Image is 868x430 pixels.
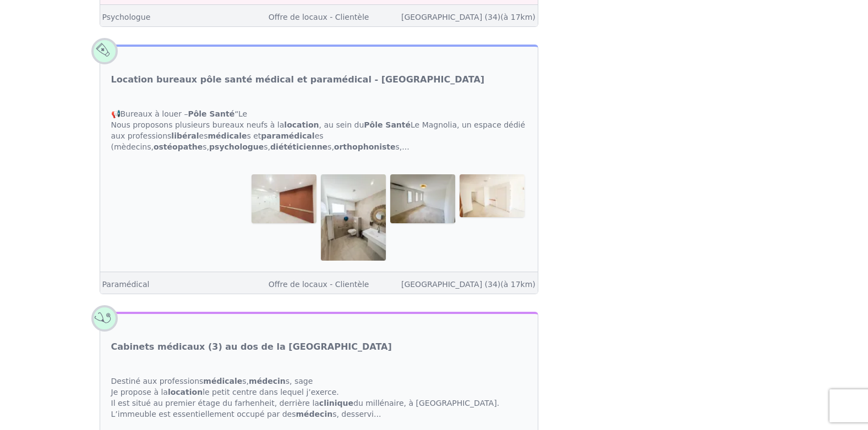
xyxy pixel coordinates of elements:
strong: paramédical [261,131,314,140]
strong: Pôle Santé [188,109,234,118]
a: Offre de locaux - Clientèle [269,280,369,289]
div: 📢Bureaux à louer – “Le Nous proposons plusieurs bureaux neufs à la , au sein du Le Magnolia, un e... [100,97,538,163]
strong: médicale [203,377,242,385]
a: Psychologue [102,13,151,21]
strong: Pôle Santé [364,120,411,129]
strong: orthophoniste [334,142,396,151]
strong: clinique [319,399,353,407]
strong: location [284,120,319,129]
img: Location bureaux pôle santé médical et paramédical - MONTPELLIER [460,174,525,217]
strong: médecin [249,377,286,385]
a: Cabinets médicaux (3) au dos de la [GEOGRAPHIC_DATA] [111,340,392,354]
strong: psychologue [209,142,264,151]
strong: médicale [208,131,247,140]
a: [GEOGRAPHIC_DATA] (34)(à 17km) [401,13,536,21]
strong: location [168,388,203,396]
span: (à 17km) [500,280,536,289]
strong: médecin [296,410,332,418]
span: (à 17km) [500,13,536,21]
img: Location bureaux pôle santé médical et paramédical - MONTPELLIER [321,174,386,260]
a: Paramédical [102,280,150,289]
a: Offre de locaux - Clientèle [269,13,369,21]
img: Location bureaux pôle santé médical et paramédical - MONTPELLIER [390,174,455,223]
img: Location bureaux pôle santé médical et paramédical - MONTPELLIER [252,174,316,223]
a: [GEOGRAPHIC_DATA] (34)(à 17km) [401,280,536,289]
strong: diététicienne [270,142,327,151]
a: Location bureaux pôle santé médical et paramédical - [GEOGRAPHIC_DATA] [111,73,485,86]
strong: libéral [171,131,199,140]
strong: ostéopathe [154,142,203,151]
